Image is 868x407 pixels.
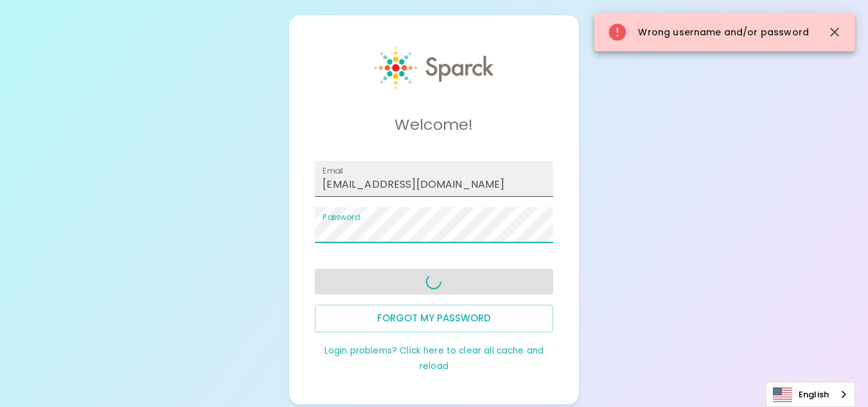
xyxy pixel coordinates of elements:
[375,46,493,89] img: Sparck logo
[766,383,855,406] a: English
[766,382,855,407] div: Language
[315,305,553,332] button: Forgot my password
[607,17,809,48] div: Wrong username and/or password
[324,345,544,372] a: Login problems? Click here to clear all cache and reload
[323,165,343,176] label: Email
[315,114,553,135] h5: Welcome!
[323,212,360,222] label: Password
[766,382,855,407] aside: Language selected: English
